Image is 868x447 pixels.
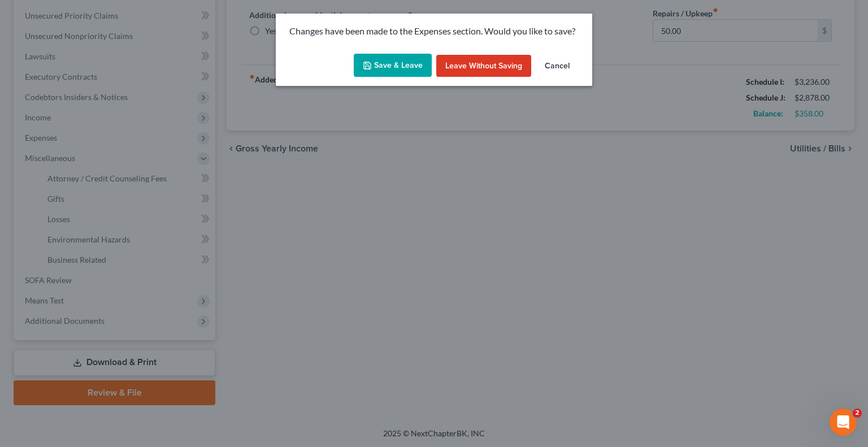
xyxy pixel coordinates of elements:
[830,409,857,436] iframe: Intercom live chat
[536,55,579,77] button: Cancel
[853,409,862,418] span: 2
[354,54,432,77] button: Save & Leave
[436,55,531,77] button: Leave without Saving
[289,25,579,38] p: Changes have been made to the Expenses section. Would you like to save?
